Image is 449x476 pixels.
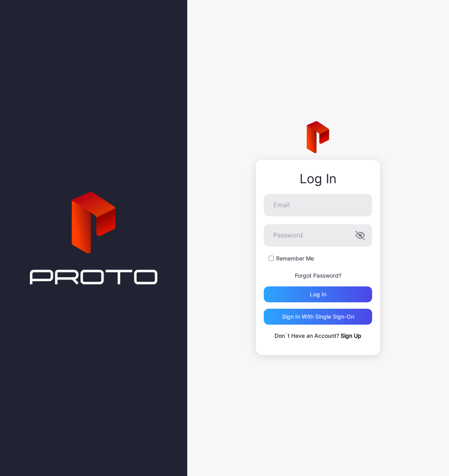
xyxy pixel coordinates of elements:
[264,309,372,325] button: Sign in With Single Sign-On
[264,331,372,341] p: Don`t Have an Account?
[341,332,361,339] a: Sign Up
[264,286,372,302] button: Log in
[264,224,372,247] input: Password
[264,172,372,186] div: Log In
[295,272,341,279] a: Forgot Password?
[282,313,354,320] div: Sign in With Single Sign-On
[264,194,372,216] input: Email
[276,255,314,262] label: Remember Me
[310,291,326,298] div: Log in
[355,231,365,240] button: Password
